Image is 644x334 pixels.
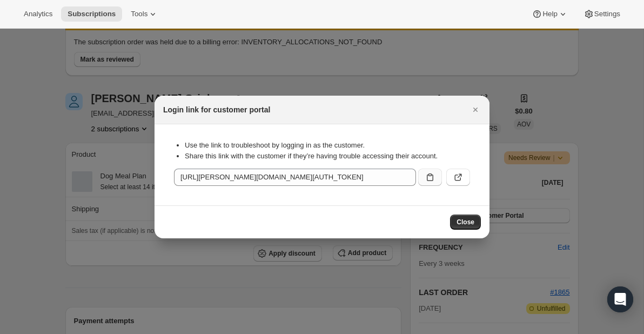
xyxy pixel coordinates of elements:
li: Use the link to troubleshoot by logging in as the customer. [185,140,470,151]
button: Settings [577,6,627,22]
span: Help [542,10,557,18]
button: Help [525,6,574,22]
button: Tools [124,6,165,22]
h2: Login link for customer portal [163,104,270,115]
span: Subscriptions [68,10,116,18]
button: Close [468,102,483,117]
span: Settings [594,10,620,18]
span: Analytics [24,10,52,18]
button: Subscriptions [61,6,122,22]
button: Analytics [17,6,59,22]
span: Close [457,218,474,226]
div: Open Intercom Messenger [607,286,633,312]
li: Share this link with the customer if they’re having trouble accessing their account. [185,151,470,162]
span: Tools [131,10,147,18]
button: Close [450,215,481,230]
